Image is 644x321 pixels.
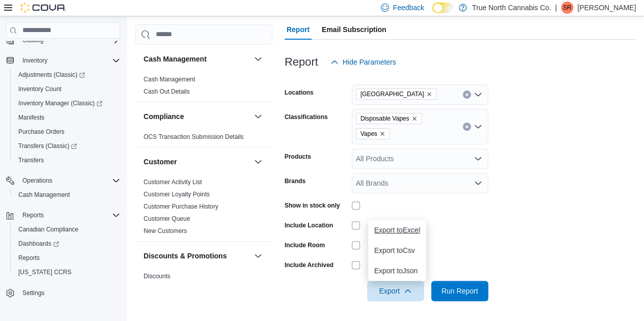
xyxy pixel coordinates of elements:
[411,115,417,122] button: Remove Disposable Vapes from selection in this group
[144,54,207,64] h3: Cash Management
[14,97,106,109] a: Inventory Manager (Classic)
[10,188,124,202] button: Cash Management
[22,177,52,185] span: Operations
[144,157,177,167] h3: Customer
[144,75,195,83] span: Cash Management
[144,76,195,83] a: Cash Management
[10,82,124,96] button: Inventory Count
[368,220,426,240] button: Export toExcel
[367,281,424,301] button: Export
[20,3,66,13] img: Cova
[144,133,244,140] a: OCS Transaction Submission Details
[2,208,124,222] button: Reports
[2,33,124,47] button: Catalog
[432,3,454,13] input: Dark Mode
[18,34,120,46] span: Catalog
[343,57,396,67] span: Hide Parameters
[144,272,171,280] span: Discounts
[360,129,377,139] span: Vapes
[287,19,310,40] span: Report
[144,54,250,64] button: Cash Management
[472,2,551,14] p: True North Cannabis Co.
[144,251,227,261] h3: Discounts & Promotions
[474,155,482,163] button: Open list of options
[18,286,120,299] span: Settings
[10,222,124,237] button: Canadian Compliance
[18,85,62,93] span: Inventory Count
[22,211,44,219] span: Reports
[144,215,190,222] a: Customer Queue
[144,203,218,210] a: Customer Purchase History
[135,131,272,147] div: Compliance
[144,178,202,186] span: Customer Activity List
[18,128,65,136] span: Purchase Orders
[14,83,120,95] span: Inventory Count
[144,251,250,261] button: Discounts & Promotions
[18,54,120,67] span: Inventory
[463,91,471,99] button: Clear input
[14,111,120,124] span: Manifests
[144,179,202,186] a: Customer Activity List
[368,260,426,281] button: Export toJson
[285,241,325,249] label: Include Room
[18,71,85,79] span: Adjustments (Classic)
[374,226,420,234] span: Export to Excel
[10,110,124,125] button: Manifests
[14,126,120,138] span: Purchase Orders
[144,87,190,96] span: Cash Out Details
[14,154,48,166] a: Transfers
[14,223,82,236] a: Canadian Compliance
[441,286,478,296] span: Run Report
[14,140,120,152] span: Transfers (Classic)
[285,221,333,229] label: Include Location
[135,270,272,311] div: Discounts & Promotions
[135,73,272,102] div: Cash Management
[285,177,305,185] label: Brands
[14,154,120,166] span: Transfers
[252,53,264,65] button: Cash Management
[144,111,184,122] h3: Compliance
[144,284,192,293] span: Promotion Details
[563,2,572,14] span: SR
[14,252,44,264] a: Reports
[18,34,47,46] button: Catalog
[431,281,488,301] button: Run Report
[463,123,471,131] button: Clear input
[555,2,557,14] p: |
[18,113,44,122] span: Manifests
[18,287,48,299] a: Settings
[374,267,420,275] span: Export to Json
[10,237,124,251] a: Dashboards
[577,2,636,14] p: [PERSON_NAME]
[2,173,124,188] button: Operations
[393,3,424,13] span: Feedback
[18,142,77,150] span: Transfers (Classic)
[18,209,48,221] button: Reports
[2,53,124,68] button: Inventory
[252,110,264,123] button: Compliance
[18,254,40,262] span: Reports
[14,111,48,124] a: Manifests
[374,246,420,254] span: Export to Csv
[322,19,386,40] span: Email Subscription
[10,96,124,110] a: Inventory Manager (Classic)
[474,91,482,99] button: Open list of options
[285,201,340,210] label: Show in stock only
[2,285,124,300] button: Settings
[18,156,44,164] span: Transfers
[18,191,70,199] span: Cash Management
[373,281,418,301] span: Export
[10,139,124,153] a: Transfers (Classic)
[144,111,250,122] button: Compliance
[14,189,74,201] a: Cash Management
[14,238,120,250] span: Dashboards
[252,250,264,262] button: Discounts & Promotions
[14,126,69,138] a: Purchase Orders
[14,83,66,95] a: Inventory Count
[144,190,210,198] span: Customer Loyalty Points
[379,131,385,137] button: Remove Vapes from selection in this group
[18,225,78,234] span: Canadian Compliance
[144,88,190,95] a: Cash Out Details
